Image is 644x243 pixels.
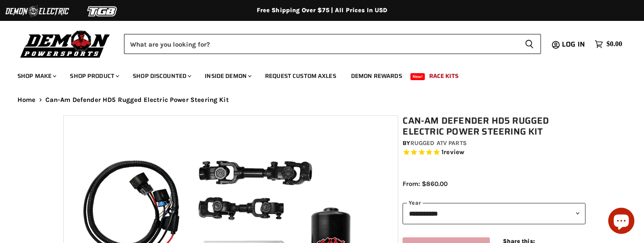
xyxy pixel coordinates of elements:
[606,40,622,48] span: $0.00
[258,67,343,85] a: Request Custom Axles
[344,67,409,85] a: Demon Rewards
[590,38,627,51] a: $0.00
[558,40,590,48] a: Log in
[17,28,113,59] img: Demon Powersports
[11,67,62,85] a: Shop Make
[126,67,196,85] a: Shop Discounted
[124,34,518,54] input: Search
[423,67,465,85] a: Race Kits
[518,34,541,54] button: Search
[11,64,620,85] ul: Main menu
[403,180,448,188] span: From: $860.00
[70,3,135,20] img: TGB Logo 2
[403,148,585,157] span: Rated 5.0 out of 5 stars 1 reviews
[606,208,637,236] inbox-online-store-chat: Shopify online store chat
[63,67,124,85] a: Shop Product
[17,96,36,104] a: Home
[441,148,464,156] span: 1 reviews
[45,96,229,104] span: Can-Am Defender HD5 Rugged Electric Power Steering Kit
[403,115,585,137] h1: Can-Am Defender HD5 Rugged Electric Power Steering Kit
[444,148,464,156] span: review
[410,139,467,147] a: Rugged ATV Parts
[4,3,70,20] img: Demon Electric Logo 2
[124,34,541,54] form: Product
[403,203,585,224] select: year
[562,39,585,50] span: Log in
[198,67,257,85] a: Inside Demon
[403,138,585,148] div: by
[410,73,425,80] span: New!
